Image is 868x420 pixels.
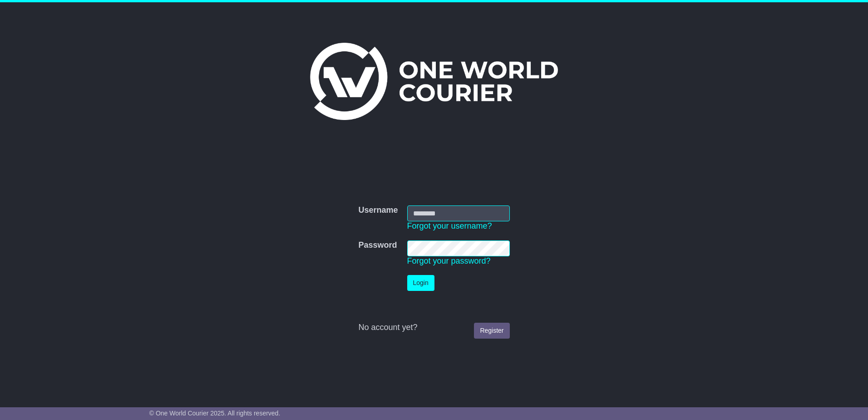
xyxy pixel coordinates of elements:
a: Forgot your password? [407,256,491,265]
div: No account yet? [358,323,509,333]
label: Password [358,240,397,250]
span: © One World Courier 2025. All rights reserved. [149,410,281,417]
a: Forgot your username? [407,221,492,230]
button: Login [407,275,434,291]
img: One World [310,43,558,120]
a: Register [474,323,509,339]
label: Username [358,205,398,215]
